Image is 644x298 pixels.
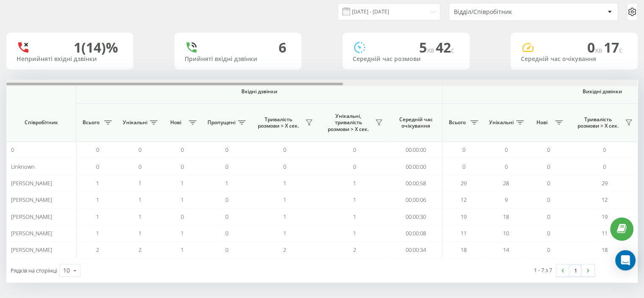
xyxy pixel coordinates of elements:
[602,213,608,220] span: 19
[96,229,99,237] span: 1
[324,113,373,133] span: Унікальні, тривалість розмови > Х сек.
[531,119,553,126] span: Нові
[11,267,57,274] span: Рядків на сторінці
[225,179,228,187] span: 1
[451,45,454,55] span: c
[353,229,356,237] span: 1
[225,163,228,170] span: 0
[390,225,442,242] td: 00:00:08
[454,8,555,16] div: Відділ/Співробітник
[615,250,636,270] div: Open Intercom Messenger
[390,158,442,175] td: 00:00:00
[225,246,228,253] span: 0
[547,179,550,187] span: 0
[619,45,622,55] span: c
[181,213,184,220] span: 0
[595,45,604,55] span: хв
[96,246,99,253] span: 2
[353,246,356,253] span: 2
[283,246,286,253] span: 2
[547,163,550,170] span: 0
[138,179,141,187] span: 1
[390,192,442,208] td: 00:00:06
[138,163,141,170] span: 0
[503,179,509,187] span: 28
[254,116,303,129] span: Тривалість розмови > Х сек.
[11,146,14,153] span: 0
[461,229,467,237] span: 11
[283,146,286,153] span: 0
[17,56,123,63] div: Неприйняті вхідні дзвінки
[138,246,141,253] span: 2
[165,119,186,126] span: Нові
[602,196,608,203] span: 12
[283,229,286,237] span: 1
[353,56,459,63] div: Середній час розмови
[587,38,604,56] span: 0
[534,266,552,274] div: 1 - 7 з 7
[461,179,467,187] span: 29
[283,163,286,170] span: 0
[521,56,627,63] div: Середній час очікування
[138,146,141,153] span: 0
[138,229,141,237] span: 1
[603,146,606,153] span: 0
[181,146,184,153] span: 0
[181,179,184,187] span: 1
[462,163,465,170] span: 0
[283,179,286,187] span: 1
[11,213,52,220] span: [PERSON_NAME]
[80,119,102,126] span: Всього
[604,38,622,56] span: 17
[225,213,228,220] span: 0
[390,208,442,225] td: 00:00:30
[461,196,467,203] span: 12
[436,38,454,56] span: 42
[602,179,608,187] span: 29
[461,246,467,253] span: 18
[390,242,442,258] td: 00:00:34
[279,39,286,56] div: 6
[181,229,184,237] span: 1
[181,196,184,203] span: 1
[11,196,52,203] span: [PERSON_NAME]
[353,196,356,203] span: 1
[138,196,141,203] span: 1
[602,246,608,253] span: 18
[603,163,606,170] span: 0
[419,38,436,56] span: 5
[11,179,52,187] span: [PERSON_NAME]
[123,119,147,126] span: Унікальні
[427,45,436,55] span: хв
[11,229,52,237] span: [PERSON_NAME]
[225,196,228,203] span: 0
[353,213,356,220] span: 1
[503,229,509,237] span: 10
[207,119,235,126] span: Пропущені
[547,146,550,153] span: 0
[185,56,291,63] div: Прийняті вхідні дзвінки
[96,146,99,153] span: 0
[63,266,70,275] div: 10
[461,213,467,220] span: 19
[96,196,99,203] span: 1
[505,146,508,153] span: 0
[138,213,141,220] span: 1
[11,163,35,170] span: Unknown
[547,213,550,220] span: 0
[74,39,118,56] div: 1 (14)%
[547,246,550,253] span: 0
[505,163,508,170] span: 0
[503,213,509,220] span: 18
[569,265,582,276] a: 1
[390,142,442,158] td: 00:00:00
[462,146,465,153] span: 0
[225,146,228,153] span: 0
[396,116,436,129] span: Середній час очікування
[14,119,69,126] span: Співробітник
[11,246,52,253] span: [PERSON_NAME]
[353,179,356,187] span: 1
[489,119,514,126] span: Унікальні
[547,196,550,203] span: 0
[283,213,286,220] span: 1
